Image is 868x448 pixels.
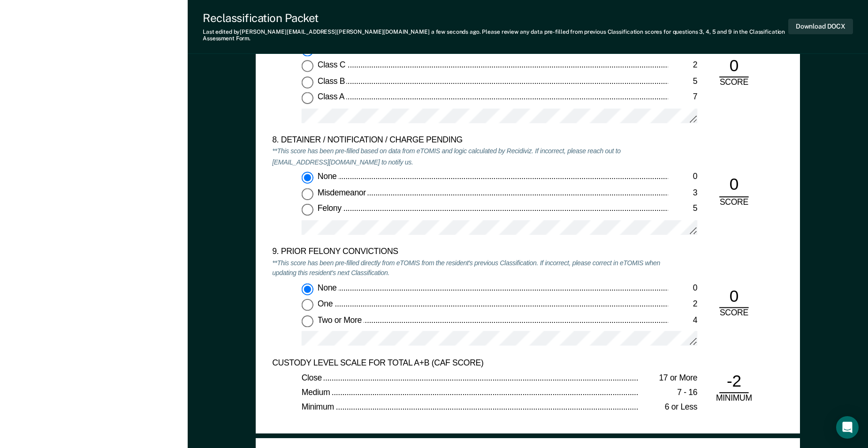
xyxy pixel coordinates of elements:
[272,147,621,166] em: **This score has been pre-filled based on data from eTOMIS and logic calculated by Recidiviz. If ...
[302,204,313,216] input: Felony5
[712,393,756,404] div: MINIMUM
[719,174,748,197] div: 0
[712,197,756,208] div: SCORE
[668,315,697,326] div: 4
[302,283,313,295] input: None0
[668,299,697,310] div: 2
[302,403,336,412] span: Minimum
[318,172,338,181] span: None
[668,60,697,71] div: 2
[302,60,313,72] input: Class C2
[302,45,313,56] input: None0
[318,299,335,308] span: One
[272,358,668,369] div: CUSTODY LEVEL SCALE FOR TOTAL A+B (CAF SCORE)
[318,76,347,86] span: Class B
[318,283,338,292] span: None
[302,299,313,311] input: One2
[668,76,697,87] div: 5
[639,388,697,398] div: 7 - 16
[318,187,368,197] span: Misdemeanor
[431,29,480,35] span: a few seconds ago
[639,403,697,413] div: 6 or Less
[836,416,859,439] div: Open Intercom Messenger
[318,315,364,324] span: Two or More
[639,373,697,383] div: 17 or More
[318,92,346,102] span: Class A
[272,258,660,277] em: **This score has been pre-filled directly from eTOMIS from the resident's previous Classification...
[668,283,697,294] div: 0
[318,204,343,213] span: Felony
[302,388,332,397] span: Medium
[203,11,788,25] div: Reclassification Packet
[719,371,748,394] div: -2
[788,19,853,34] button: Download DOCX
[668,172,697,182] div: 0
[302,373,324,382] span: Close
[302,92,313,104] input: Class A7
[668,92,697,103] div: 7
[668,45,697,55] div: 0
[668,187,697,198] div: 3
[712,78,756,89] div: SCORE
[719,55,748,78] div: 0
[272,135,668,146] div: 8. DETAINER / NOTIFICATION / CHARGE PENDING
[302,76,313,88] input: Class B5
[712,308,756,319] div: SCORE
[272,246,668,257] div: 9. PRIOR FELONY CONVICTIONS
[302,315,313,327] input: Two or More4
[668,204,697,215] div: 5
[302,187,313,199] input: Misdemeanor3
[318,60,347,70] span: Class C
[203,29,788,42] div: Last edited by [PERSON_NAME][EMAIL_ADDRESS][PERSON_NAME][DOMAIN_NAME] . Please review any data pr...
[302,172,313,183] input: None0
[719,286,748,308] div: 0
